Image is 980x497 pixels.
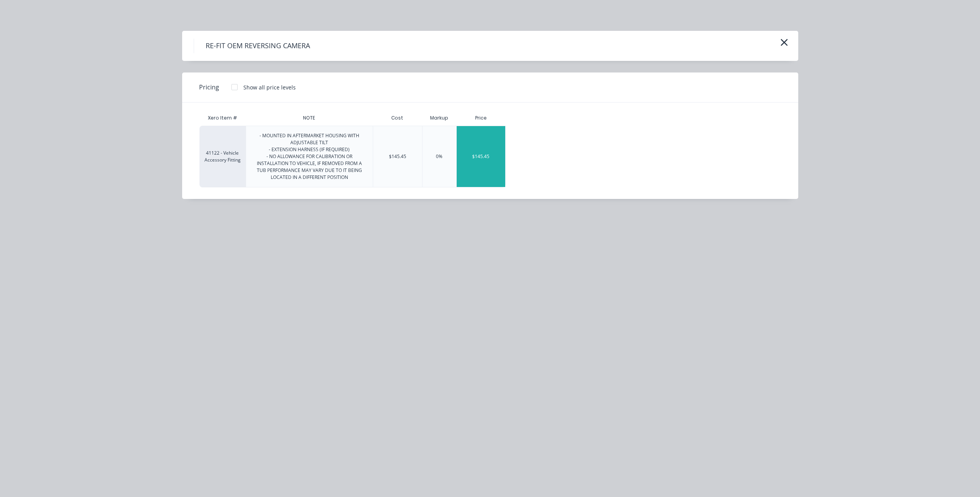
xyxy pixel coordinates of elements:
[297,108,321,128] div: NOTE
[194,39,322,53] h4: RE-FIT OEM REVERSING CAMERA
[199,110,246,126] div: Xero Item #
[199,83,219,92] span: Pricing
[199,126,246,187] div: 41122 - Vehicle Accessory Fitting
[456,110,506,126] div: Price
[422,110,456,126] div: Markup
[252,132,367,181] div: - MOUNTED IN AFTERMARKET HOUSING WITH ADJUSTABLE TILT - EXTENSION HARNESS (IF REQUIRED) - NO ALLO...
[373,110,422,126] div: Cost
[436,153,442,160] div: 0%
[243,83,296,91] div: Show all price levels
[457,126,505,187] div: $145.45
[389,153,406,160] div: $145.45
